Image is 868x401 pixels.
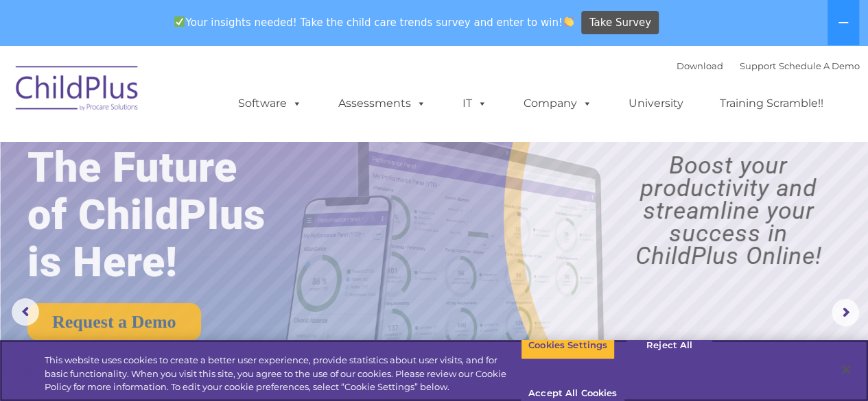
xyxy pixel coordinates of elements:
a: Support [740,60,776,71]
a: Training Scramble!! [706,90,837,117]
a: Download [677,60,723,71]
a: Request a Demo [27,303,201,341]
span: Phone number [191,147,249,157]
a: University [615,90,697,117]
span: Last name [191,90,233,101]
font: | [677,60,860,71]
span: Take Survey [589,11,651,35]
a: Take Survey [581,11,659,35]
div: This website uses cookies to create a better user experience, provide statistics about user visit... [45,354,521,394]
button: Reject All [626,331,712,360]
a: Company [510,90,606,117]
button: Cookies Settings [521,331,615,360]
a: Assessments [325,90,440,117]
a: IT [449,90,501,117]
img: 👏 [563,16,574,27]
rs-layer: The Future of ChildPlus is Here! [27,144,305,286]
rs-layer: Boost your productivity and streamline your success in ChildPlus Online! [600,154,857,267]
span: Your insights needed! Take the child care trends survey and enter to win! [169,9,580,36]
img: ✅ [174,16,185,27]
a: Software [224,90,316,117]
button: Close [831,354,861,385]
a: Schedule A Demo [779,60,860,71]
img: ChildPlus by Procare Solutions [9,56,146,125]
